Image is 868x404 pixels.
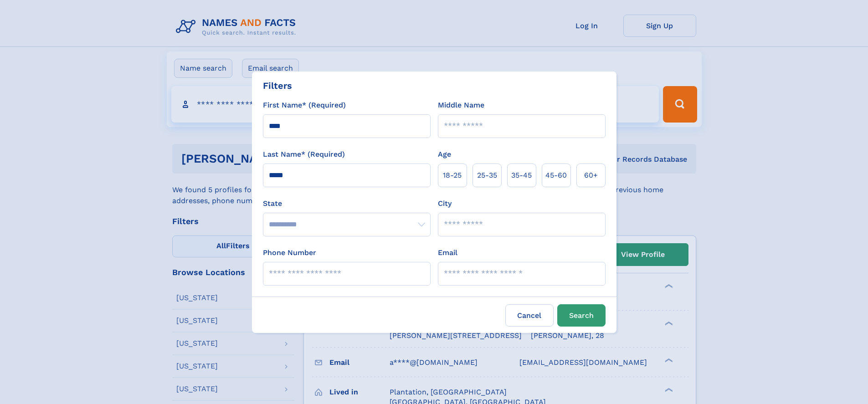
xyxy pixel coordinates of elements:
label: Email [438,247,457,258]
label: Phone Number [263,247,316,258]
label: Last Name* (Required) [263,149,345,160]
label: Age [438,149,451,160]
span: 25‑35 [477,170,497,181]
label: First Name* (Required) [263,100,346,111]
span: 45‑60 [545,170,567,181]
label: State [263,198,431,209]
div: Filters [263,79,292,92]
span: 35‑45 [511,170,532,181]
button: Search [557,304,606,327]
label: City [438,198,452,209]
span: 60+ [584,170,598,181]
label: Cancel [505,304,554,327]
label: Middle Name [438,100,484,111]
span: 18‑25 [443,170,462,181]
